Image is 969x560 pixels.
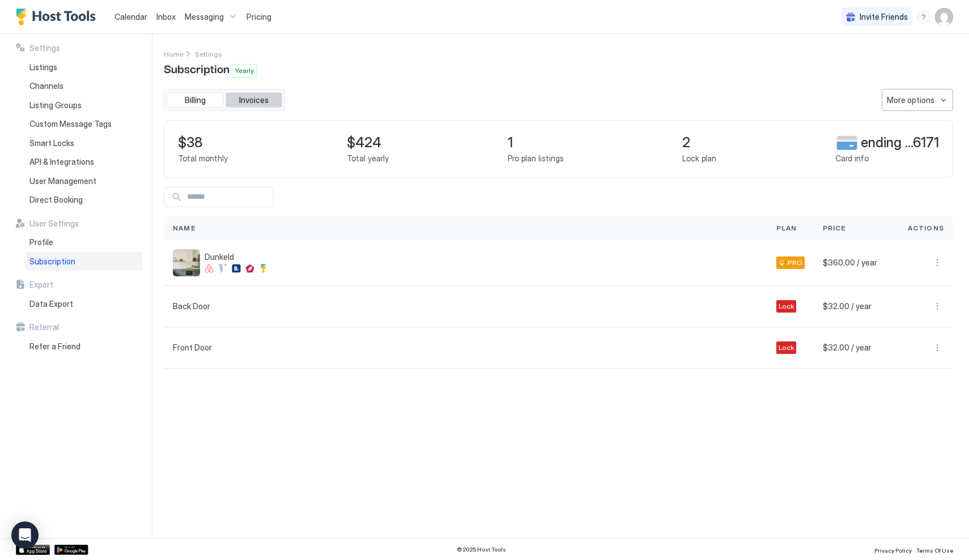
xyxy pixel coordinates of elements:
span: Front Door [173,343,212,353]
span: $360.00 / year [823,258,877,268]
a: Channels [25,76,143,96]
span: Total yearly [347,153,389,164]
a: User Management [25,172,143,191]
span: Calendar [114,12,147,22]
span: $32.00 / year [823,343,872,353]
div: User profile [935,8,953,26]
a: Refer a Friend [25,337,143,356]
a: Privacy Policy [874,544,912,555]
span: User Management [29,176,96,186]
button: More options [930,256,944,270]
div: menu [917,10,930,24]
span: Lock [779,343,794,353]
span: Subscription [164,59,229,76]
span: Custom Message Tags [29,119,112,129]
a: Google Play Store [54,545,88,555]
a: Direct Booking [25,190,143,210]
div: menu [882,89,953,111]
span: API & Integrations [29,157,94,167]
span: Inbox [156,12,176,22]
span: Channels [29,81,63,91]
a: App Store [16,545,50,555]
span: PRO [788,258,802,268]
div: menu [930,341,944,354]
span: © 2025 Host Tools [457,546,506,553]
div: tab-group [164,89,285,111]
a: Calendar [114,11,147,23]
span: $424 [347,134,389,151]
span: Card info [835,153,869,164]
span: Back Door [173,301,210,311]
span: Home [164,50,184,58]
span: Price [823,223,846,233]
span: Messaging [185,12,224,22]
a: Inbox [156,11,176,23]
a: Home [164,48,184,59]
span: Plan [776,223,797,233]
span: User Settings [29,219,79,229]
div: Breadcrumb [164,48,184,59]
button: More options [930,341,944,354]
a: Subscription [25,252,143,271]
span: Listings [29,62,57,72]
span: Invoices [239,95,269,105]
a: Settings [195,48,222,59]
span: Terms Of Use [916,547,953,554]
a: Smart Locks [25,134,143,153]
div: listing image [173,249,200,276]
input: Input Field [182,187,273,207]
span: Referral [29,322,59,332]
a: Listings [25,58,143,77]
span: Refer a Friend [29,341,80,352]
div: menu [930,256,944,270]
span: Export [29,280,53,290]
a: Custom Message Tags [25,114,143,134]
span: $32.00 / year [823,301,872,311]
span: Billing [185,95,206,105]
span: 1 [508,134,564,151]
span: 2 [682,134,716,151]
span: Yearly [235,66,254,76]
div: menu [930,300,944,313]
span: Actions [908,223,944,233]
span: Direct Booking [29,195,83,205]
span: $38 [178,134,228,151]
button: Invoices [226,92,282,108]
span: Data Export [29,299,73,309]
span: Profile [29,237,53,247]
span: Settings [195,50,222,58]
img: visa [835,135,858,151]
a: Profile [25,233,143,252]
a: Listing Groups [25,96,143,115]
button: More options [882,89,953,111]
span: Lock plan [682,153,716,164]
span: Total monthly [178,153,228,164]
span: Settings [29,43,60,53]
span: Invite Friends [860,12,908,22]
a: API & Integrations [25,152,143,172]
span: Pro plan listings [508,153,564,164]
span: ending ... 6171 [861,134,939,151]
a: Terms Of Use [916,544,953,555]
a: Host Tools Logo [16,8,101,25]
div: More options [887,94,934,106]
button: Billing [167,92,223,108]
span: Listing Groups [29,100,82,110]
span: Smart Locks [29,138,74,148]
button: More options [930,300,944,313]
span: Pricing [246,12,271,22]
span: Dunkeld [205,252,268,262]
span: Privacy Policy [874,547,912,554]
div: Open Intercom Messenger [11,521,39,549]
span: Name [173,223,195,233]
span: Subscription [29,257,75,267]
a: Data Export [25,294,143,314]
span: Lock [779,301,794,311]
div: Breadcrumb [195,48,222,59]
